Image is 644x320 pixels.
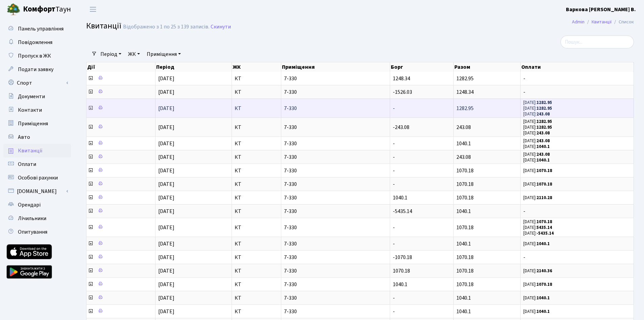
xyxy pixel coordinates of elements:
a: Квитанції [3,144,71,157]
b: 1040.1 [536,241,550,247]
b: 1282.95 [536,119,552,125]
span: 7-330 [284,225,387,230]
span: 1070.18 [456,194,474,201]
span: - [393,153,395,161]
span: КТ [235,76,278,81]
th: Період [156,62,232,72]
span: [DATE] [158,267,174,275]
span: [DATE] [158,105,174,112]
nav: breadcrumb [562,15,644,29]
span: 1070.18 [456,180,474,188]
th: ЖК [232,62,281,72]
small: [DATE]: [523,308,550,315]
span: 243.08 [456,153,471,161]
small: [DATE]: [523,241,550,247]
span: - [523,89,631,95]
span: КТ [235,241,278,247]
div: Відображено з 1 по 25 з 139 записів. [123,24,209,30]
a: Приміщення [3,117,71,130]
span: - [523,76,631,81]
small: [DATE]: [523,168,552,174]
span: 1282.95 [456,105,474,112]
b: 243.08 [536,138,550,144]
a: Період [98,48,124,60]
span: - [393,105,395,112]
span: Контакти [18,106,42,114]
small: [DATE]: [523,181,552,187]
span: КТ [235,89,278,95]
span: 7-330 [284,282,387,287]
span: 7-330 [284,141,387,146]
a: Особові рахунки [3,171,71,185]
span: 1248.34 [456,88,474,96]
small: [DATE]: [523,230,554,236]
span: [DATE] [158,294,174,302]
span: 1282.95 [456,75,474,82]
span: -243.08 [393,124,409,131]
small: [DATE]: [523,268,552,274]
span: Лічильники [18,215,46,222]
button: Переключити навігацію [85,4,101,15]
span: 1040.1 [456,308,471,315]
span: - [523,209,631,214]
span: 7-330 [284,241,387,247]
span: -5435.14 [393,208,412,215]
span: 7-330 [284,182,387,187]
th: Борг [390,62,454,72]
a: Орендарі [3,198,71,212]
small: [DATE]: [523,119,552,125]
span: - [393,180,395,188]
a: ЖК [125,48,143,60]
input: Пошук... [560,36,634,48]
span: Опитування [18,228,47,236]
a: Оплати [3,157,71,171]
span: 1040.1 [456,294,471,302]
img: logo.png [7,3,20,16]
a: Пропуск в ЖК [3,49,71,63]
small: [DATE]: [523,151,550,157]
b: 1040.1 [536,308,550,315]
b: 1040.1 [536,144,550,150]
span: 7-330 [284,295,387,301]
span: [DATE] [158,88,174,96]
span: 1070.18 [456,167,474,174]
b: 1070.18 [536,219,552,225]
span: [DATE] [158,180,174,188]
span: КТ [235,141,278,146]
span: КТ [235,255,278,260]
span: 1070.18 [393,267,410,275]
small: [DATE]: [523,195,552,201]
span: Пропуск в ЖК [18,52,51,60]
a: [DOMAIN_NAME] [3,185,71,198]
span: Подати заявку [18,66,53,73]
span: Квитанції [86,20,121,32]
a: Варкова [PERSON_NAME] В. [566,5,636,14]
span: [DATE] [158,281,174,288]
span: 7-330 [284,106,387,111]
b: 2110.28 [536,195,552,201]
b: 243.08 [536,130,550,136]
span: 1070.18 [456,281,474,288]
span: -1526.03 [393,88,412,96]
b: 1282.95 [536,100,552,106]
small: [DATE]: [523,295,550,301]
small: [DATE]: [523,219,552,225]
span: - [393,224,395,231]
b: 1070.18 [536,281,552,287]
span: [DATE] [158,254,174,261]
b: 243.08 [536,111,550,117]
small: [DATE]: [523,124,552,130]
th: Разом [454,62,521,72]
span: КТ [235,168,278,173]
span: - [393,140,395,147]
span: 7-330 [284,125,387,130]
span: 1248.34 [393,75,410,82]
a: Спорт [3,76,71,90]
span: 7-330 [284,76,387,81]
span: [DATE] [158,208,174,215]
span: - [393,240,395,248]
small: [DATE]: [523,111,550,117]
span: [DATE] [158,194,174,201]
small: [DATE]: [523,157,550,163]
b: 1282.95 [536,105,552,111]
